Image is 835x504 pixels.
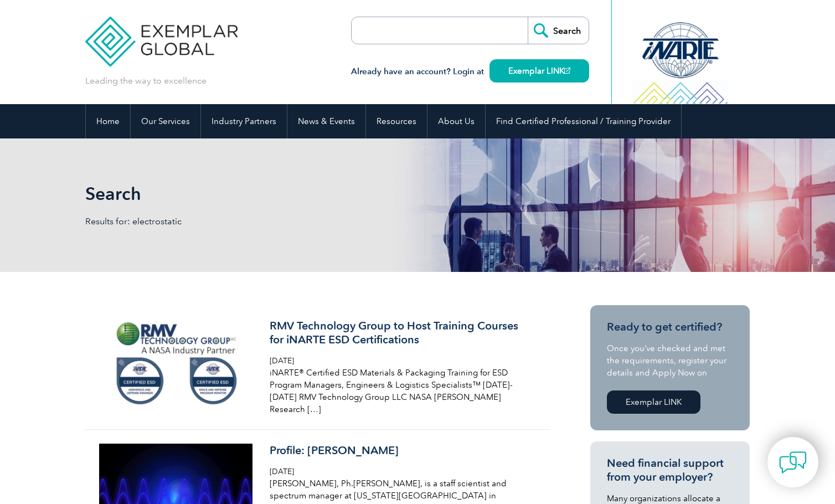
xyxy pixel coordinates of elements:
[528,17,589,44] input: Search
[99,319,252,405] img: Auditor-Online-image-640x360-640-x-416-px-3-300x169.png
[427,104,485,138] a: About Us
[486,104,681,138] a: Find Certified Professional / Training Provider
[779,449,807,476] img: contact-chat.png
[270,444,532,457] h3: Profile: [PERSON_NAME]
[270,356,294,366] span: [DATE]
[607,320,733,334] h3: Ready to get certified?
[270,319,532,347] h3: RMV Technology Group to Host Training Courses for iNARTE ESD Certifications
[270,467,294,476] span: [DATE]
[489,59,589,83] a: Exemplar LINK
[366,104,427,138] a: Resources
[131,104,200,138] a: Our Services
[607,390,700,414] a: Exemplar LINK
[607,342,733,379] p: Once you’ve checked and met the requirements, register your details and Apply Now on
[85,215,417,228] p: Results for: electrostatic
[85,75,207,87] p: Leading the way to excellence
[564,68,570,74] img: open_square.png
[86,104,130,138] a: Home
[201,104,287,138] a: Industry Partners
[287,104,365,138] a: News & Events
[85,183,511,204] h1: Search
[85,305,550,430] a: RMV Technology Group to Host Training Courses for iNARTE ESD Certifications [DATE] iNARTE® Certif...
[270,367,532,415] p: iNARTE® Certified ESD Materials & Packaging Training for ESD Program Managers, Engineers & Logist...
[351,65,589,79] h3: Already have an account? Login at
[607,456,733,484] h3: Need financial support from your employer?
